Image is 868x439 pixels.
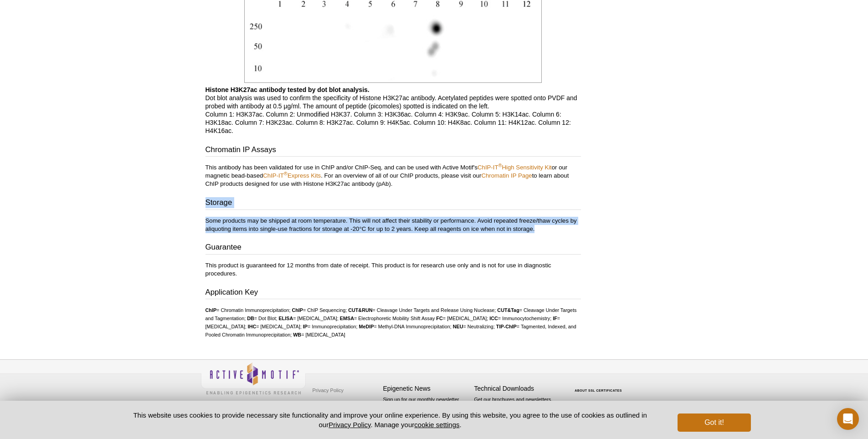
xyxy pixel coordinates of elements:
[205,163,581,188] p: This antibody has been validated for use in ChIP and/or ChIP-Seq, and can be used with Active Mot...
[383,385,470,393] h4: Epigenetic News
[292,307,347,313] li: = ChIP Sequencing;
[263,172,321,179] a: ChIP-IT®Express Kits
[293,332,301,337] strong: WB
[474,385,561,393] h4: Technical Downloads
[205,242,581,255] h3: Guarantee
[278,316,293,321] strong: ELISA
[436,316,488,321] li: = [MEDICAL_DATA];
[329,421,370,429] a: Privacy Policy
[284,171,288,176] sup: ®
[474,396,561,419] p: Get our brochures and newsletters, or request them by mail.
[278,316,338,321] li: = [MEDICAL_DATA];
[453,324,463,329] strong: NEU
[118,410,663,429] p: This website uses cookies to provide necessary site functionality and improve your online experie...
[205,86,370,93] b: Histone H3K27ac antibody tested by dot blot analysis.
[247,316,277,321] li: = Dot Blot;
[205,287,581,300] h3: Application Key
[359,324,452,329] li: = Methyl-DNA Immunoprecipitation;
[565,376,634,396] table: Click to Verify - This site chose Symantec SSL for secure e-commerce and confidential communicati...
[498,163,502,168] sup: ®
[292,307,303,313] strong: ChIP
[496,324,517,329] strong: TIP-ChIP
[453,324,495,329] li: = Neutralizing;
[293,332,345,337] li: = [MEDICAL_DATA]
[303,324,358,329] li: = Immunoprecipitation;
[489,316,498,321] strong: ICC
[489,316,551,321] li: = Immunocytochemistry;
[414,421,459,429] button: cookie settings
[205,307,217,313] strong: ChIP
[205,86,581,135] p: Dot blot analysis was used to confirm the specificity of Histone H3K27ac antibody. Acetylated pep...
[348,307,496,313] li: = Cleavage Under Targets and Release Using Nuclease;
[837,408,859,430] div: Open Intercom Messenger
[205,307,291,313] li: = Chromatin Immunoprecipitation;
[553,316,557,321] strong: IF
[205,197,581,210] h3: Storage
[310,383,346,397] a: Privacy Policy
[436,316,442,321] strong: FC
[303,324,308,329] strong: IP
[205,217,581,233] p: Some products may be shipped at room temperature. This will not affect their stability or perform...
[497,307,519,313] strong: CUT&Tag
[205,261,581,278] p: This product is guaranteed for 12 months from date of receipt. This product is for research use o...
[201,360,306,397] img: Active Motif,
[478,164,552,171] a: ChIP-IT®High Sensitivity Kit
[383,396,470,427] p: Sign up for our monthly newsletter highlighting recent publications in the field of epigenetics.
[247,316,254,321] strong: DB
[340,316,435,321] li: = Electrophoretic Mobility Shift Assay
[248,324,302,329] li: = [MEDICAL_DATA];
[575,389,622,392] a: ABOUT SSL CERTIFICATES
[348,307,372,313] strong: CUT&RUN
[248,324,257,329] strong: IHC
[678,413,750,432] button: Got it!
[340,316,354,321] strong: EMSA
[482,172,532,179] a: Chromatin IP Page
[359,324,374,329] strong: MeDIP
[310,397,358,411] a: Terms & Conditions
[205,144,581,157] h3: Chromatin IP Assays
